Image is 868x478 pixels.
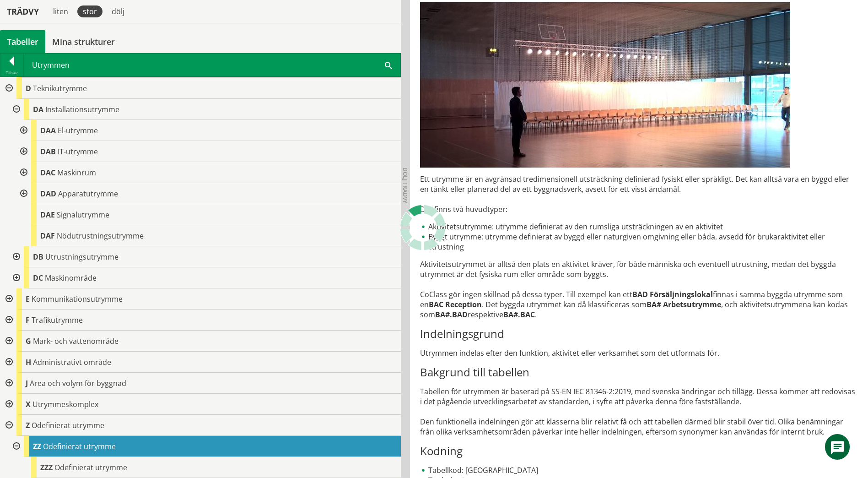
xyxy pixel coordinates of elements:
[33,336,119,346] span: Mark- och vattenområde
[40,147,56,157] span: DAB
[26,294,30,304] span: E
[33,357,111,367] span: Administrativt område
[32,294,123,304] span: Kommunikationsutrymme
[33,104,43,114] span: DA
[58,147,98,157] span: IT-utrymme
[420,444,858,458] h3: Kodning
[26,336,31,346] span: G
[647,299,721,310] strong: BA# Arbetsutrymme
[30,378,126,388] span: Area och volym för byggnad
[57,231,144,241] span: Nödutrustningsutrymme
[26,378,28,388] span: J
[401,168,409,203] span: Dölj trädvy
[420,2,790,168] img: utrymme.jpg
[420,232,858,252] li: Byggt utrymme: utrymme definierat av byggd eller naturgiven omgivning eller båda, avsedd för bruk...
[40,189,56,199] span: DAD
[48,5,74,17] div: liten
[503,310,535,320] strong: BA#.BAC
[26,399,31,409] span: X
[45,30,122,53] a: Mina strukturer
[435,310,468,320] strong: BA#.BAD
[106,5,130,17] div: dölj
[0,69,23,76] div: Tillbaka
[57,168,96,178] span: Maskinrum
[632,289,713,299] strong: BAD Försäljningslokal
[24,54,400,76] div: Utrymmen
[420,222,858,232] li: Aktivitetsutrymme: utrymme definierat av den rumsliga utsträckningen av en aktivitet
[33,252,43,262] span: DB
[40,210,55,220] span: DAE
[420,465,858,475] li: Tabellkod: [GEOGRAPHIC_DATA]
[26,357,31,367] span: H
[26,83,31,93] span: D
[58,125,98,136] span: El-utrymme
[58,189,118,199] span: Apparatutrymme
[40,168,55,178] span: DAC
[57,210,109,220] span: Signalutrymme
[54,462,127,473] span: Odefinierat utrymme
[420,365,858,379] h3: Bakgrund till tabellen
[32,315,83,325] span: Trafikutrymme
[33,83,87,93] span: Teknikutrymme
[40,125,56,136] span: DAA
[420,327,858,341] h3: Indelningsgrund
[45,104,119,114] span: Installationsutrymme
[33,273,43,283] span: DC
[385,60,392,70] span: Sök i tabellen
[26,420,30,430] span: Z
[77,5,102,17] div: stor
[26,315,30,325] span: F
[43,441,116,451] span: Odefinierat utrymme
[40,462,53,473] span: ZZZ
[2,6,44,16] div: Trädvy
[32,420,104,430] span: Odefinierat utrymme
[32,399,98,409] span: Utrymmeskomplex
[400,205,446,250] img: Laddar
[40,231,55,241] span: DAF
[33,441,41,451] span: ZZ
[429,299,482,310] strong: BAC Reception
[45,252,119,262] span: Utrustningsutrymme
[45,273,97,283] span: Maskinområde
